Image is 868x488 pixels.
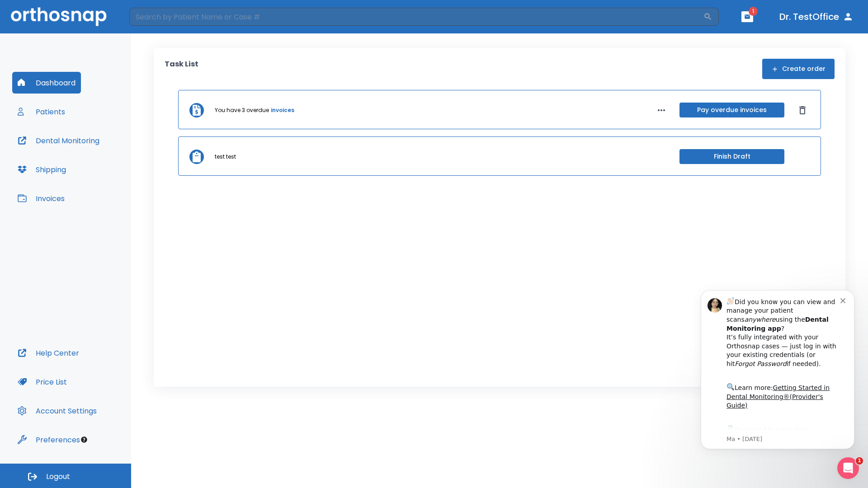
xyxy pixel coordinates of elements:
[12,400,102,422] button: Account Settings
[837,457,859,479] iframe: Intercom live chat
[679,103,784,117] button: Pay overdue invoices
[12,188,70,209] button: Invoices
[749,7,758,16] span: 1
[776,9,857,25] button: Dr. TestOffice
[12,429,85,450] button: Preferences
[12,371,72,393] button: Price List
[271,106,294,114] a: invoices
[215,153,236,161] p: test test
[762,59,835,79] button: Create order
[165,59,198,79] p: Task List
[129,8,703,26] input: Search by Patient Name or Case #
[46,472,70,482] span: Logout
[12,101,71,122] button: Patients
[795,103,810,117] button: Dismiss
[12,342,85,364] button: Help Center
[679,149,784,164] button: Finish Draft
[215,106,269,114] p: You have 3 overdue
[80,436,88,444] div: Tooltip anchor
[12,130,105,151] button: Dental Monitoring
[687,279,868,483] iframe: Intercom notifications message
[11,7,107,26] img: Orthosnap
[856,457,863,465] span: 1
[12,72,81,94] button: Dashboard
[12,159,71,180] button: Shipping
